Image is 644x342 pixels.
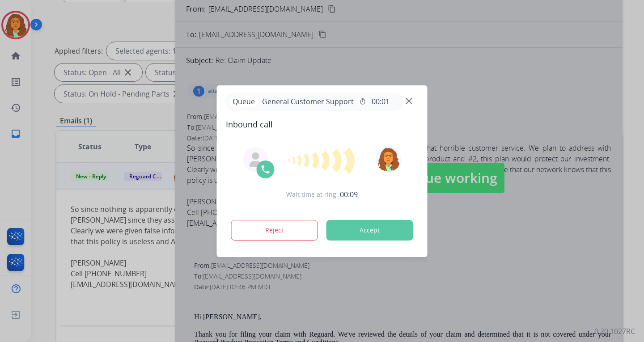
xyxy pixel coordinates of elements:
span: 00:01 [372,96,390,107]
span: Wait time at ring: [286,190,338,199]
span: Inbound call [226,118,419,131]
mat-icon: timer [359,98,366,105]
p: 0.20.1027RC [594,326,635,337]
span: General Customer Support [258,96,357,107]
img: agent-avatar [249,152,263,167]
span: 00:09 [340,189,358,200]
button: Reject [231,220,318,241]
p: Queue [229,96,258,107]
img: close-button [406,97,412,104]
button: Accept [326,220,413,241]
img: call-icon [260,164,271,175]
img: avatar [376,147,401,172]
